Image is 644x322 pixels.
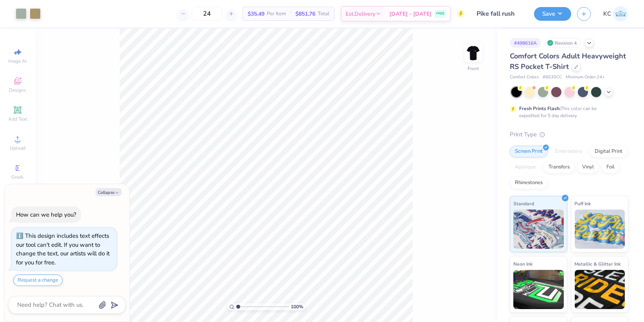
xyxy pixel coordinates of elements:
[510,161,541,173] div: Applique
[248,10,264,18] span: $35.49
[543,161,575,173] div: Transfers
[543,74,562,81] span: # 6030CC
[519,105,615,119] div: This color can be expedited for 5 day delivery.
[575,199,591,208] span: Puff Ink
[466,45,481,61] img: Front
[16,232,110,266] div: This design includes text effects our tool can't edit. If you want to change the text, our artist...
[513,210,564,249] img: Standard
[510,38,541,48] div: # 498616A
[389,10,432,18] span: [DATE] - [DATE]
[550,146,587,157] div: Embroidery
[603,6,628,22] a: KC
[513,199,534,208] span: Standard
[510,51,626,71] span: Comfort Colors Adult Heavyweight RS Pocket T-Shirt
[575,270,625,309] img: Metallic & Glitter Ink
[590,146,628,157] div: Digital Print
[9,87,26,93] span: Designs
[510,130,628,139] div: Print Type
[291,303,304,310] span: 100 %
[577,161,599,173] div: Vinyl
[575,210,625,249] img: Puff Ink
[510,177,548,189] div: Rhinestones
[519,105,561,112] strong: Fresh Prints Flash:
[601,161,620,173] div: Foil
[345,10,375,18] span: Est. Delivery
[12,174,24,180] span: Greek
[513,260,532,268] span: Neon Ink
[10,145,25,151] span: Upload
[267,10,286,18] span: Per Item
[436,11,444,16] span: FREE
[603,9,611,18] span: KC
[471,6,528,22] input: Untitled Design
[13,275,63,286] button: Request a change
[575,260,621,268] span: Metallic & Glitter Ink
[8,116,27,122] span: Add Text
[545,38,581,48] div: Revision 4
[95,188,122,196] button: Collapse
[295,10,315,18] span: $851.76
[510,146,548,157] div: Screen Print
[318,10,329,18] span: Total
[192,7,222,21] input: – –
[534,7,571,21] button: Save
[16,211,76,219] div: How can we help you?
[510,74,539,81] span: Comfort Colors
[613,6,628,22] img: Kendall Cruikshank
[9,58,27,64] span: Image AI
[468,65,479,72] div: Front
[513,270,564,309] img: Neon Ink
[566,74,605,81] span: Minimum Order: 24 +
